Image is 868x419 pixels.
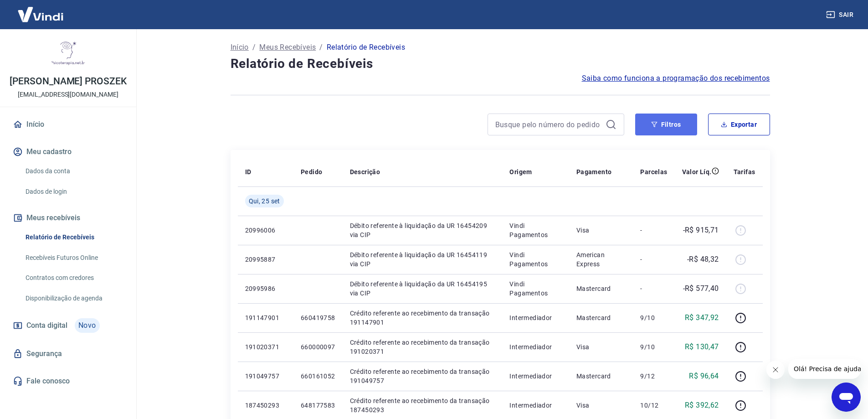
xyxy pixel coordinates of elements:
[495,118,602,131] input: Busque pelo número do pedido
[682,167,712,176] p: Valor Líq.
[509,279,561,298] p: Vindi Pagamentos
[350,396,495,414] p: Crédito referente ao recebimento da transação 187450293
[685,400,719,411] p: R$ 392,62
[301,342,335,352] p: 660000097
[734,167,755,176] p: Tarifas
[11,0,70,28] img: Vindi
[687,254,719,265] p: -R$ 48,32
[509,342,561,352] p: Intermediador
[26,319,67,332] span: Conta digital
[576,313,626,322] p: Mastercard
[11,114,125,134] a: Início
[245,313,286,322] p: 191147901
[245,226,286,235] p: 20996006
[685,312,719,323] p: R$ 347,92
[245,342,286,352] p: 191020371
[252,42,256,53] p: /
[509,313,561,322] p: Intermediador
[22,289,125,308] a: Disponibilização de agenda
[788,359,861,379] iframe: Mensagem da empresa
[685,341,719,352] p: R$ 130,47
[640,342,667,352] p: 9/10
[509,401,561,410] p: Intermediador
[245,401,286,410] p: 187450293
[22,269,125,287] a: Contratos com credores
[350,167,380,176] p: Descrição
[350,279,495,298] p: Débito referente à liquidação da UR 16454195 via CIP
[576,342,626,352] p: Visa
[832,383,861,412] iframe: Botão para abrir a janela de mensagens
[576,250,626,269] p: American Express
[245,255,286,264] p: 20995887
[11,142,125,162] button: Meu cadastro
[231,42,249,53] a: Início
[11,371,125,391] a: Fale conosco
[301,167,322,176] p: Pedido
[5,6,77,14] span: Olá! Precisa de ajuda?
[350,221,495,239] p: Débito referente à liquidação da UR 16454209 via CIP
[640,167,667,176] p: Parcelas
[689,371,719,382] p: R$ 96,64
[245,372,286,381] p: 191049757
[22,182,125,201] a: Dados de login
[640,401,667,410] p: 10/12
[350,338,495,356] p: Crédito referente ao recebimento da transação 191020371
[75,318,100,333] span: Novo
[245,284,286,293] p: 20995986
[10,77,127,86] p: [PERSON_NAME] PROSZEK
[708,114,770,135] button: Exportar
[509,372,561,381] p: Intermediador
[319,42,323,53] p: /
[245,167,252,176] p: ID
[509,250,561,269] p: Vindi Pagamentos
[683,283,719,294] p: -R$ 577,40
[22,248,125,267] a: Recebíveis Futuros Online
[576,372,626,381] p: Mastercard
[50,36,87,73] img: 9315cdd2-4108-4970-b0de-98ba7d0d32e8.jpeg
[350,367,495,385] p: Crédito referente ao recebimento da transação 191049757
[824,6,857,23] button: Sair
[249,197,280,206] span: Qui, 25 set
[350,250,495,269] p: Débito referente à liquidação da UR 16454119 via CIP
[576,284,626,293] p: Mastercard
[640,372,667,381] p: 9/12
[259,42,316,53] a: Meus Recebíveis
[576,167,612,176] p: Pagamento
[11,208,125,228] button: Meus recebíveis
[640,284,667,293] p: -
[301,401,335,410] p: 648177583
[11,315,125,336] a: Conta digitalNovo
[509,221,561,239] p: Vindi Pagamentos
[635,114,697,135] button: Filtros
[640,313,667,322] p: 9/10
[18,90,118,99] p: [EMAIL_ADDRESS][DOMAIN_NAME]
[576,226,626,235] p: Visa
[22,162,125,181] a: Dados da conta
[509,167,532,176] p: Origem
[22,228,125,247] a: Relatório de Recebíveis
[327,42,405,53] p: Relatório de Recebíveis
[301,313,335,322] p: 660419758
[576,401,626,410] p: Visa
[582,73,770,84] a: Saiba como funciona a programação dos recebimentos
[640,226,667,235] p: -
[640,255,667,264] p: -
[11,344,125,364] a: Segurança
[231,55,770,73] h4: Relatório de Recebíveis
[350,309,495,327] p: Crédito referente ao recebimento da transação 191147901
[301,372,335,381] p: 660161052
[766,361,785,379] iframe: Fechar mensagem
[683,225,719,236] p: -R$ 915,71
